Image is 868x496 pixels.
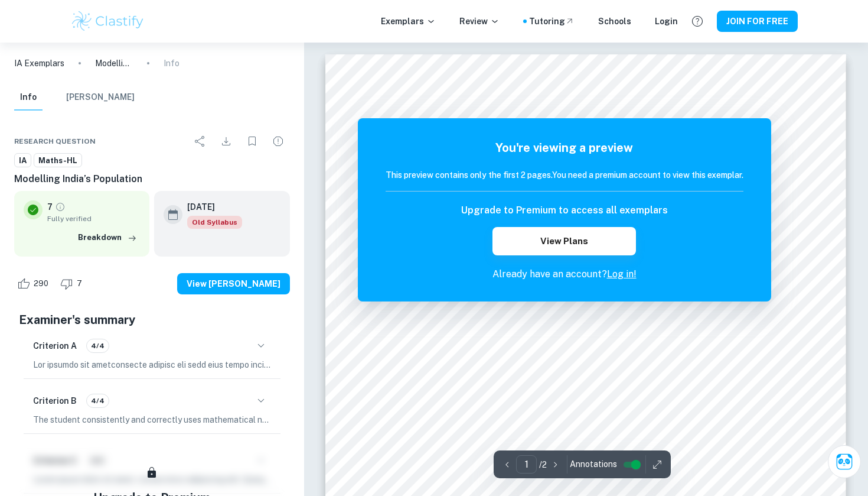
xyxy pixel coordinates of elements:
span: 4/4 [87,395,109,406]
button: JOIN FOR FREE [717,11,798,32]
div: Download [214,129,238,153]
button: Breakdown [75,229,140,247]
div: Like [14,274,55,293]
h6: Modelling India’s Population [14,172,290,186]
p: Already have an account? [386,267,743,281]
button: View Plans [492,227,635,255]
a: Tutoring [529,15,575,28]
a: Schools [598,15,631,28]
p: 7 [47,200,53,213]
span: 4/4 [87,341,109,351]
h6: [DATE] [187,200,233,213]
span: 7 [70,278,89,290]
div: Report issue [266,129,290,153]
div: Although this IA is written for the old math syllabus (last exam in November 2020), the current I... [187,216,242,229]
button: Ask Clai [828,445,861,478]
p: The student consistently and correctly uses mathematical notation, symbols, and terminology. Key ... [33,413,271,426]
button: [PERSON_NAME] [66,85,135,111]
div: Bookmark [240,129,264,153]
h6: Criterion A [33,339,77,352]
span: Annotations [570,458,617,471]
img: Clastify logo [70,9,145,33]
span: Maths-HL [34,155,81,167]
a: IA [14,153,31,168]
span: Old Syllabus [187,216,242,229]
span: Research question [14,136,96,147]
p: / 2 [539,458,547,471]
button: Help and Feedback [687,11,707,31]
a: IA Exemplars [14,57,64,70]
div: Dislike [57,274,89,293]
h5: You're viewing a preview [386,139,743,157]
button: View [PERSON_NAME] [177,273,290,294]
span: Fully verified [47,213,140,224]
span: IA [15,155,31,167]
a: Login [655,15,678,28]
h6: This preview contains only the first 2 pages. You need a premium account to view this exemplar. [386,168,743,181]
p: Info [164,57,180,70]
h6: Criterion B [33,394,77,407]
a: Maths-HL [34,153,82,168]
p: Exemplars [381,15,436,28]
div: Share [188,129,212,153]
p: Lor ipsumdo sit ametconsecte adipisc eli sedd eius tempo incididu, utlaboree do magnaaliquae, adm... [33,358,271,371]
p: Modelling India’s Population [95,57,133,70]
span: 290 [27,278,55,290]
a: Grade fully verified [55,202,66,212]
button: Info [14,85,43,111]
h5: Examiner's summary [19,311,285,329]
h6: Upgrade to Premium to access all exemplars [461,203,668,218]
a: Log in! [607,268,637,280]
p: Review [459,15,500,28]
